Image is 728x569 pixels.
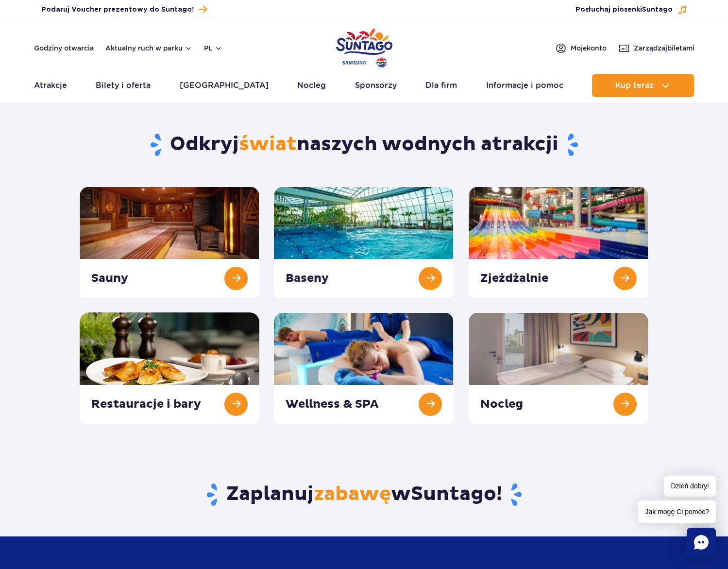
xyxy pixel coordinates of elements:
[618,42,694,54] a: Zarządzajbiletami
[664,476,716,497] span: Dzień dobry!
[314,482,391,506] span: zabawę
[41,3,207,16] a: Podaruj Voucher prezentowy do Suntago!
[411,482,496,506] span: Suntago
[204,43,222,53] button: pl
[638,500,716,523] span: Jak mogę Ci pomóc?
[355,74,397,97] a: Sponsorzy
[96,74,151,97] a: Bilety i oferta
[642,6,673,13] span: Suntago
[576,5,673,15] span: Posłuchaj piosenki
[297,74,326,97] a: Nocleg
[80,482,648,507] h2: Zaplanuj w !
[336,24,392,69] a: Park of Poland
[634,43,694,53] span: Zarządzaj biletami
[105,44,192,52] button: Aktualny ruch w parku
[34,43,94,53] a: Godziny otwarcia
[592,74,694,97] button: Kup teraz
[41,5,194,15] span: Podaruj Voucher prezentowy do Suntago!
[486,74,563,97] a: Informacje i pomoc
[687,528,716,557] div: Chat
[615,81,654,90] span: Kup teraz
[34,74,67,97] a: Atrakcje
[180,74,269,97] a: [GEOGRAPHIC_DATA]
[555,42,607,54] a: Mojekonto
[425,74,457,97] a: Dla firm
[239,132,297,156] span: świat
[571,43,607,53] span: Moje konto
[576,5,687,15] button: Posłuchaj piosenkiSuntago
[80,132,648,157] h1: Odkryj naszych wodnych atrakcji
